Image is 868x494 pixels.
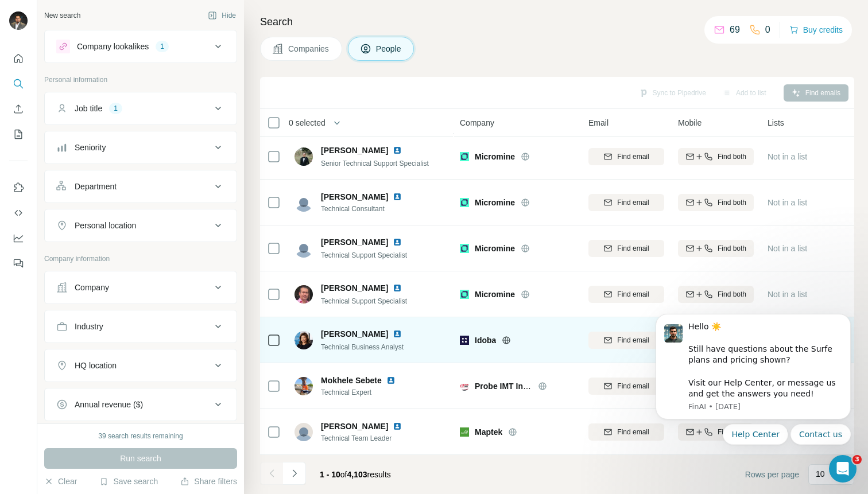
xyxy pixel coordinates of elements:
[321,375,382,386] span: Mokhele Sebete
[321,421,388,432] span: [PERSON_NAME]
[45,33,237,60] button: Company lookalikes1
[109,103,122,114] div: 1
[321,328,388,340] span: [PERSON_NAME]
[617,151,649,162] span: Find email
[45,134,237,161] button: Seniority
[852,455,862,464] span: 3
[393,146,402,155] img: LinkedIn logo
[75,103,102,114] div: Job title
[321,343,404,351] span: Technical Business Analyst
[475,426,502,438] span: Maptek
[588,117,609,129] span: Email
[588,332,664,349] button: Find email
[460,244,469,253] img: Logo of Micromine
[321,160,429,168] span: Senior Technical Support Specialist
[75,282,109,293] div: Company
[321,282,388,294] span: [PERSON_NAME]
[816,468,825,480] p: 10
[321,191,388,203] span: [PERSON_NAME]
[475,197,515,208] span: Micromine
[77,41,149,52] div: Company lookalikes
[678,240,754,257] button: Find both
[9,99,28,119] button: Enrich CSV
[45,173,237,200] button: Department
[617,289,649,299] span: Find email
[718,197,746,208] span: Find both
[294,147,313,166] img: Avatar
[321,297,407,305] span: Technical Support Specialist
[347,470,367,479] span: 4,103
[321,236,388,248] span: [PERSON_NAME]
[9,253,28,274] button: Feedback
[475,334,496,346] span: Idoba
[9,48,28,69] button: Quick start
[45,274,237,301] button: Company
[320,470,340,479] span: 1 - 10
[460,117,494,129] span: Company
[45,212,237,239] button: Personal location
[588,148,664,165] button: Find email
[9,203,28,223] button: Use Surfe API
[475,382,636,391] span: Probe IMT Integrated Mining Technologies
[829,455,857,483] iframe: Intercom live chat
[678,117,702,129] span: Mobile
[393,329,402,339] img: LinkedIn logo
[588,194,664,211] button: Find email
[475,243,515,254] span: Micromine
[9,73,28,94] button: Search
[340,470,347,479] span: of
[393,238,402,247] img: LinkedIn logo
[617,243,649,254] span: Find email
[745,469,799,480] span: Rows per page
[789,22,843,38] button: Buy credits
[321,433,416,444] span: Technical Team Leader
[45,391,237,418] button: Annual revenue ($)
[75,360,117,371] div: HQ location
[768,198,807,207] span: Not in a list
[44,75,237,85] p: Personal information
[294,377,313,395] img: Avatar
[475,289,515,300] span: Micromine
[768,117,784,129] span: Lists
[617,335,649,345] span: Find email
[9,177,28,198] button: Use Surfe on LinkedIn
[320,470,391,479] span: results
[44,476,77,487] button: Clear
[321,204,416,214] span: Technical Consultant
[768,152,807,161] span: Not in a list
[75,220,136,231] div: Personal location
[75,321,103,332] div: Industry
[588,240,664,257] button: Find email
[99,476,158,487] button: Save search
[200,7,244,24] button: Hide
[460,427,469,437] img: Logo of Maptek
[393,422,402,431] img: LinkedIn logo
[460,336,469,345] img: Logo of Idoba
[678,194,754,211] button: Find both
[44,254,237,264] p: Company information
[75,142,106,153] div: Seniority
[730,23,740,37] p: 69
[678,148,754,165] button: Find both
[617,427,649,437] span: Find email
[617,381,649,391] span: Find email
[283,462,306,485] button: Navigate to next page
[45,95,237,122] button: Job title1
[718,151,746,162] span: Find both
[98,431,183,441] div: 39 search results remaining
[321,145,388,156] span: [PERSON_NAME]
[9,124,28,145] button: My lists
[376,43,402,55] span: People
[718,243,746,254] span: Find both
[321,251,407,259] span: Technical Support Specialist
[45,352,237,379] button: HQ location
[156,41,169,52] div: 1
